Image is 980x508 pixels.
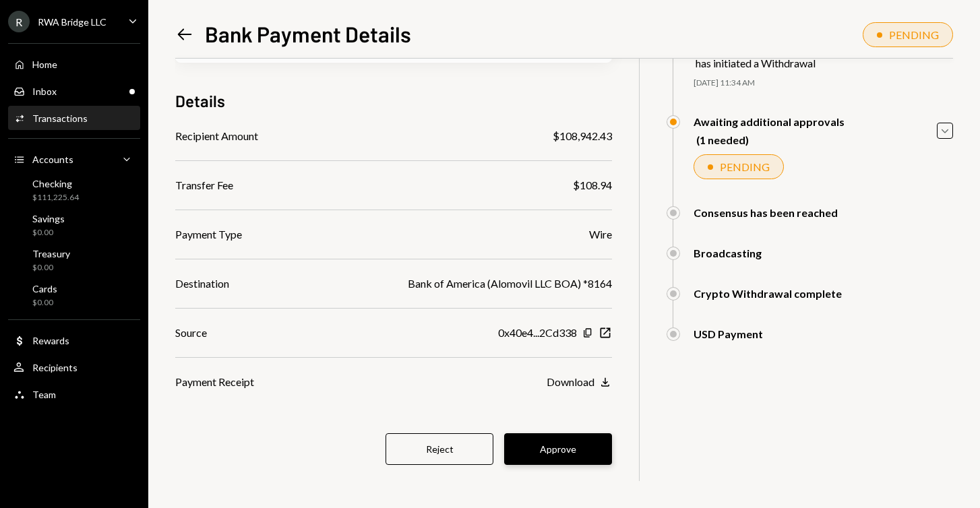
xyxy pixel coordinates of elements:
[720,160,770,173] div: PENDING
[175,90,225,112] h3: Details
[175,374,254,390] div: Payment Receipt
[694,77,953,89] div: [DATE] 11:34 AM
[175,226,242,243] div: Payment Type
[32,154,73,165] div: Accounts
[694,327,763,340] div: USD Payment
[696,133,845,146] div: (1 needed)
[32,178,79,189] div: Checking
[573,177,612,193] div: $108.94
[32,297,57,309] div: $0.00
[8,328,140,352] a: Rewards
[32,227,65,239] div: $0.00
[504,433,612,465] button: Approve
[8,244,140,276] a: Treasury$0.00
[694,115,845,128] div: Awaiting additional approvals
[589,226,612,243] div: Wire
[32,262,70,274] div: $0.00
[889,28,939,41] div: PENDING
[8,174,140,206] a: Checking$111,225.64
[408,276,612,292] div: Bank of America (Alomovil LLC BOA) *8164
[8,52,140,76] a: Home
[547,375,612,390] button: Download
[8,382,140,406] a: Team
[32,192,79,203] div: $111,225.64
[32,248,70,259] div: Treasury
[32,283,57,294] div: Cards
[175,276,229,292] div: Destination
[8,355,140,379] a: Recipients
[32,335,69,346] div: Rewards
[8,279,140,311] a: Cards$0.00
[547,375,594,388] div: Download
[175,128,258,144] div: Recipient Amount
[694,247,762,259] div: Broadcasting
[32,59,57,70] div: Home
[32,389,56,400] div: Team
[175,325,207,341] div: Source
[38,16,106,28] div: RWA Bridge LLC
[386,433,493,465] button: Reject
[8,11,30,32] div: R
[694,206,838,219] div: Consensus has been reached
[32,362,78,373] div: Recipients
[8,147,140,171] a: Accounts
[8,79,140,103] a: Inbox
[32,213,65,224] div: Savings
[205,20,411,47] h1: Bank Payment Details
[175,177,233,193] div: Transfer Fee
[553,128,612,144] div: $108,942.43
[32,113,88,124] div: Transactions
[8,106,140,130] a: Transactions
[498,325,577,341] div: 0x40e4...2Cd338
[32,86,57,97] div: Inbox
[696,57,816,69] div: has initiated a Withdrawal
[694,287,842,300] div: Crypto Withdrawal complete
[8,209,140,241] a: Savings$0.00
